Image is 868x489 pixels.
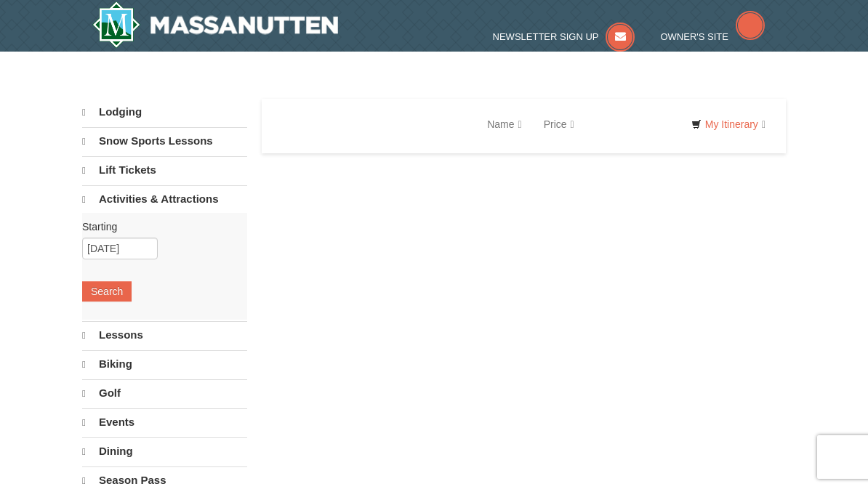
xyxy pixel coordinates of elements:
span: Owner's Site [660,31,728,42]
a: Price [533,110,585,139]
a: Massanutten Resort [92,1,338,48]
a: Lift Tickets [82,156,247,184]
img: Massanutten Resort Logo [92,1,338,48]
a: Lodging [82,99,247,126]
a: Biking [82,350,247,378]
label: Starting [82,219,236,234]
a: Snow Sports Lessons [82,127,247,155]
a: Events [82,408,247,436]
a: Newsletter Sign Up [493,31,635,42]
a: My Itinerary [682,113,775,135]
span: Newsletter Sign Up [493,31,599,42]
button: Search [82,281,132,302]
a: Golf [82,379,247,407]
a: Lessons [82,321,247,349]
a: Activities & Attractions [82,185,247,213]
a: Owner's Site [660,31,765,42]
a: Name [476,110,532,139]
a: Dining [82,437,247,465]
